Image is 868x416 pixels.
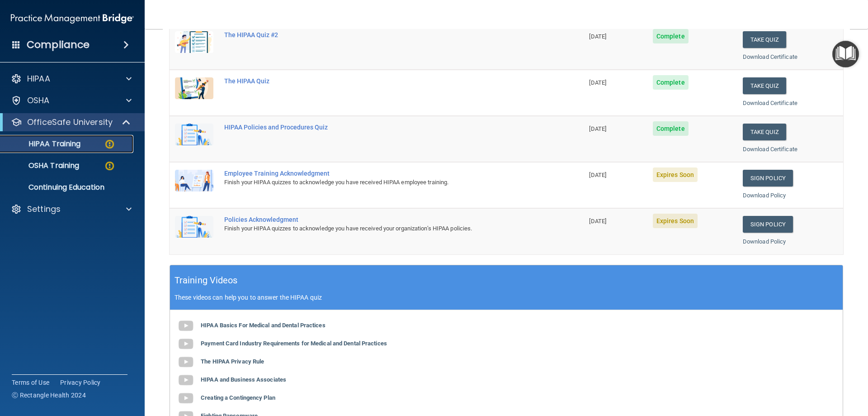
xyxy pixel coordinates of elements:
span: Expires Soon [653,214,698,228]
img: gray_youtube_icon.38fcd6cc.png [177,371,195,389]
h4: Compliance [27,38,90,51]
img: gray_youtube_icon.38fcd6cc.png [177,317,195,335]
span: [DATE] [589,218,606,225]
span: Ⓒ Rectangle Health 2024 [12,391,86,400]
a: Terms of Use [12,378,49,387]
b: HIPAA Basics For Medical and Dental Practices [201,322,325,329]
a: Privacy Policy [60,378,101,387]
button: Open Resource Center [832,41,859,67]
p: Continuing Education [6,183,129,192]
div: HIPAA Policies and Procedures Quiz [224,124,538,131]
b: Creating a Contingency Plan [201,394,275,401]
a: OSHA [11,95,132,106]
p: OfficeSafe University [27,117,113,128]
div: The HIPAA Quiz [224,77,538,85]
img: PMB logo [11,10,134,28]
button: Take Quiz [743,124,786,140]
p: OSHA Training [6,161,79,170]
span: [DATE] [589,33,606,40]
a: Download Certificate [743,53,797,60]
span: Complete [653,121,689,136]
div: The HIPAA Quiz #2 [224,31,538,38]
b: Payment Card Industry Requirements for Medical and Dental Practices [201,340,387,347]
a: Download Policy [743,192,786,199]
span: [DATE] [589,125,606,132]
span: Complete [653,75,689,90]
p: These videos can help you to answer the HIPAA quiz [175,294,838,301]
a: Sign Policy [743,170,793,186]
a: Download Policy [743,238,786,245]
span: [DATE] [589,172,606,178]
a: Sign Policy [743,216,793,233]
div: Finish your HIPAA quizzes to acknowledge you have received HIPAA employee training. [224,177,538,188]
b: HIPAA and Business Associates [201,376,286,383]
a: Download Certificate [743,100,797,106]
button: Take Quiz [743,77,786,94]
img: gray_youtube_icon.38fcd6cc.png [177,335,195,353]
a: Settings [11,204,132,215]
div: Finish your HIPAA quizzes to acknowledge you have received your organization’s HIPAA policies. [224,223,538,234]
b: The HIPAA Privacy Rule [201,358,264,365]
p: HIPAA [27,73,50,84]
img: gray_youtube_icon.38fcd6cc.png [177,389,195,407]
a: OfficeSafe University [11,117,131,128]
span: [DATE] [589,79,606,86]
div: Employee Training Acknowledgment [224,170,538,177]
a: HIPAA [11,73,132,84]
button: Take Quiz [743,31,786,48]
a: Download Certificate [743,146,797,153]
span: Expires Soon [653,167,698,182]
div: Policies Acknowledgment [224,216,538,223]
img: warning-circle.0cc9ac19.png [104,160,115,172]
p: Settings [27,204,61,215]
p: HIPAA Training [6,139,80,148]
p: OSHA [27,95,50,106]
span: Complete [653,29,689,43]
img: gray_youtube_icon.38fcd6cc.png [177,353,195,371]
h5: Training Videos [175,273,238,288]
img: warning-circle.0cc9ac19.png [104,139,115,150]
